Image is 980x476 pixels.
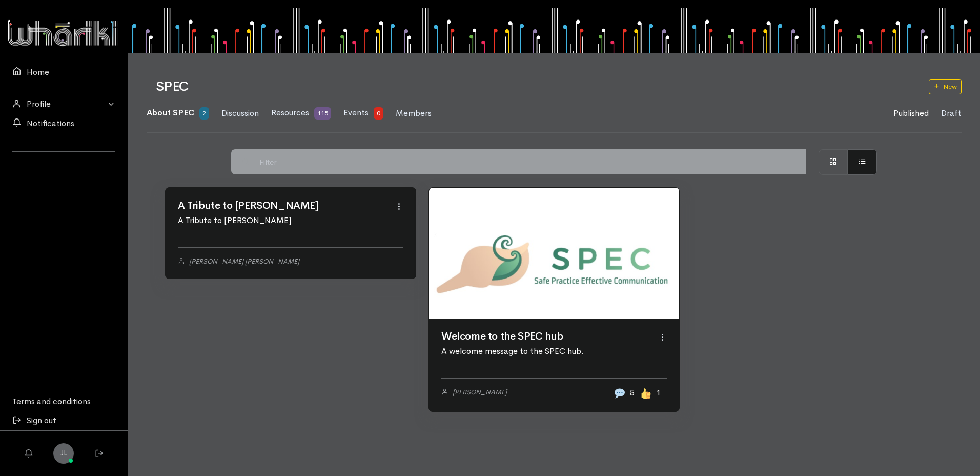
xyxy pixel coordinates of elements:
span: 115 [314,107,331,120]
a: Members [396,95,432,132]
a: Resources 115 [271,94,331,132]
a: Events 0 [343,94,383,132]
span: 0 [374,107,383,120]
a: Published [893,95,929,132]
span: About SPEC [147,107,194,118]
span: 2 [199,107,209,120]
a: About SPEC 2 [147,94,209,132]
input: Filter [254,149,807,174]
a: JL [53,443,74,464]
h1: SPEC [156,80,916,94]
a: Draft [941,95,962,132]
span: Members [396,108,432,118]
span: Resources [271,107,309,118]
a: New [929,79,962,94]
span: Events [343,107,369,118]
a: Discussion [221,95,259,132]
span: Discussion [221,108,259,118]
